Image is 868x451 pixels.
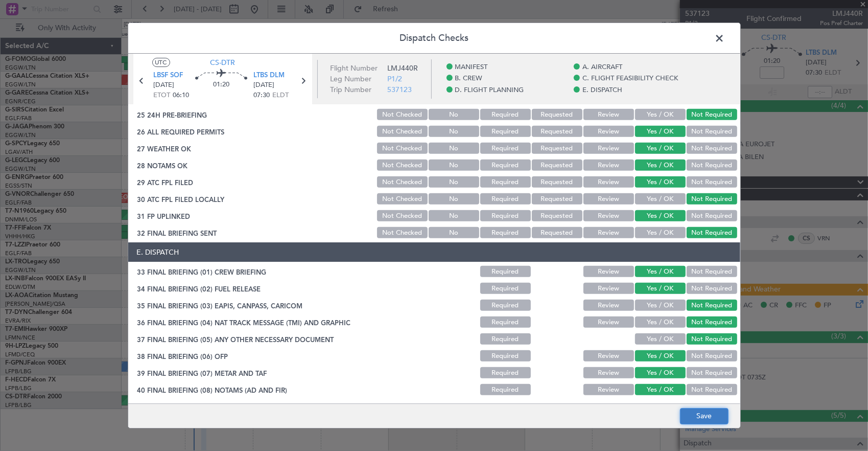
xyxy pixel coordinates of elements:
button: Not Required [687,143,737,154]
button: Not Required [687,193,737,205]
button: Yes / OK [635,283,686,294]
button: Yes / OK [635,350,686,362]
button: Not Required [687,333,737,345]
button: Not Required [687,210,737,221]
button: Yes / OK [635,176,686,188]
button: Yes / OK [635,193,686,205]
button: Yes / OK [635,160,686,171]
button: Not Required [687,283,737,294]
button: Not Required [687,109,737,120]
button: Yes / OK [635,126,686,137]
button: Yes / OK [635,227,686,238]
button: Save [680,408,729,424]
button: Yes / OK [635,333,686,345]
button: Yes / OK [635,367,686,378]
button: Yes / OK [635,143,686,154]
button: Not Required [687,350,737,362]
button: Not Required [687,126,737,137]
button: Yes / OK [635,317,686,328]
button: Yes / OK [635,300,686,311]
button: Yes / OK [635,109,686,120]
button: Yes / OK [635,266,686,277]
button: Yes / OK [635,384,686,395]
button: Not Required [687,227,737,238]
button: Not Required [687,160,737,171]
button: Not Required [687,317,737,328]
header: Dispatch Checks [128,23,740,54]
button: Not Required [687,300,737,311]
button: Not Required [687,266,737,277]
button: Not Required [687,384,737,395]
button: Yes / OK [635,210,686,221]
button: Not Required [687,367,737,378]
button: Not Required [687,176,737,188]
